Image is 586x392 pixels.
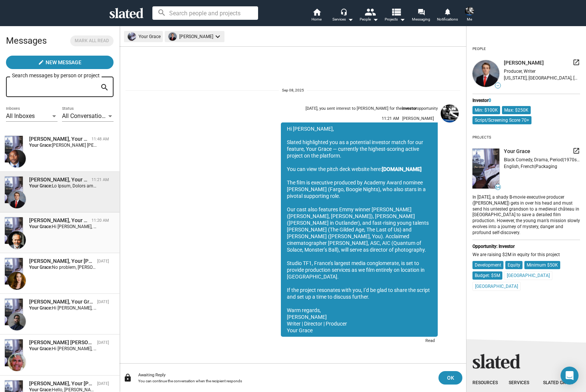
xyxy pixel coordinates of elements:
div: Opportunity: Investor [472,244,580,249]
time: 11:21 AM [92,177,109,182]
span: [PERSON_NAME] [402,116,434,121]
img: undefined [168,32,177,41]
img: Poya Shohani [8,312,26,330]
div: Read [421,337,438,346]
span: 11:21 AM [382,116,399,121]
a: Messaging [408,7,434,24]
mat-chip: Max: $250K [502,106,531,114]
div: Investor [472,98,580,103]
time: [DATE] [97,340,109,345]
span: Projects [385,15,405,24]
mat-icon: forum [418,8,425,15]
a: Notifications [434,7,461,24]
strong: Your Grace: [29,305,52,311]
img: Tamela D'Amico [8,272,26,290]
div: [DATE], you sent interest to [PERSON_NAME] for the opportunity [306,106,438,112]
button: Projects [382,7,408,24]
span: Mark all read [75,37,109,45]
input: Search people and projects [152,6,258,20]
img: Sean Skelton [465,7,474,16]
button: People [356,7,382,24]
strong: Your Grace: [29,143,52,148]
strong: Your Grace: [29,183,52,189]
span: | [534,164,536,169]
div: Brian Nall, Your Grace [29,176,89,183]
time: [DATE] [97,381,109,386]
mat-chip: Budget: $5M [472,271,502,280]
mat-icon: notifications [444,8,451,15]
span: Messaging [412,15,430,24]
span: English, French [504,164,534,169]
mat-chip: Script/Screening Score 70+ [472,116,531,124]
time: 11:48 AM [92,137,109,141]
mat-icon: arrow_drop_down [371,15,380,24]
strong: Your Grace: [29,265,52,270]
mat-icon: headset_mic [340,8,347,15]
div: Tamela D'Amico, Your Grace [29,258,94,265]
img: Your Grace [5,177,23,203]
span: Black Comedy, Drama, Period [504,157,563,162]
img: Brian Nall [8,190,26,208]
mat-icon: launch [573,147,580,155]
div: Awaiting Reply [138,373,432,377]
button: Sean SkeltonMe [461,5,478,25]
time: [DATE] [97,259,109,264]
a: [DOMAIN_NAME] [382,166,422,172]
mat-chip: [GEOGRAPHIC_DATA] [504,271,552,280]
span: — [495,84,500,88]
time: 11:20 AM [92,218,109,223]
mat-icon: arrow_drop_down [346,15,355,24]
img: Sean Skelton [441,105,459,122]
mat-chip: [GEOGRAPHIC_DATA] [472,282,521,291]
div: Projects [472,132,491,143]
img: Eric Jenkins [8,231,26,249]
img: Your Grace [5,339,23,366]
div: Jay Antonio Malla Maldonado, Your Grace [29,339,94,346]
mat-chip: [PERSON_NAME] [165,31,224,42]
span: 0 [489,98,491,103]
strong: Your Grace: [29,224,52,229]
div: You can continue the conversation when the recipient responds [138,379,432,383]
div: Hi [PERSON_NAME], Slated highlighted you as a potential investor match for our feature, Your Grac... [281,122,438,337]
button: Mark all read [70,35,114,46]
div: Slated Group [543,380,580,386]
time: [DATE] [97,299,109,304]
div: Open Intercom Messenger [561,367,579,385]
mat-chip: Min: $100K [472,106,500,114]
div: Jimmy Gary, Jr, Your Grace [29,136,89,143]
div: Services [332,15,353,24]
div: Resources [472,380,502,386]
strong: investor [402,106,417,111]
span: All Inboxes [6,112,35,119]
span: 64 [495,185,500,190]
span: All Conversations [62,112,108,119]
button: OK [438,371,462,385]
span: | [563,157,564,162]
div: In [DATE], a shady B-movie executive producer ([PERSON_NAME]) gets in over his head and must send... [472,193,580,236]
a: Sean Skelton [439,103,460,348]
img: Jay Antonio Malla Maldonado [8,353,26,371]
mat-chip: Minimum $50K [524,261,560,269]
button: New Message [6,56,114,69]
strong: Your Grace: [29,346,52,351]
span: Your Grace [504,148,530,155]
h2: Messages [6,32,47,50]
span: Packaging [536,164,557,169]
div: Producer, Writer [504,69,580,74]
img: Your Grace [5,217,23,244]
span: [PERSON_NAME] [504,59,544,66]
div: [US_STATE], [GEOGRAPHIC_DATA], [GEOGRAPHIC_DATA] [504,75,580,81]
img: Your Grace [5,299,23,325]
mat-icon: people [364,6,375,17]
button: Services [330,7,356,24]
span: Home [311,15,322,24]
mat-icon: search [100,82,109,93]
mat-icon: arrow_drop_down [398,15,407,24]
mat-icon: keyboard_arrow_down [213,32,222,41]
span: Notifications [437,15,458,24]
div: People [472,44,486,54]
mat-icon: create [38,59,44,65]
div: Services [509,380,537,386]
img: undefined [472,60,499,87]
div: Poya Shohani, Your Grace [29,298,94,305]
